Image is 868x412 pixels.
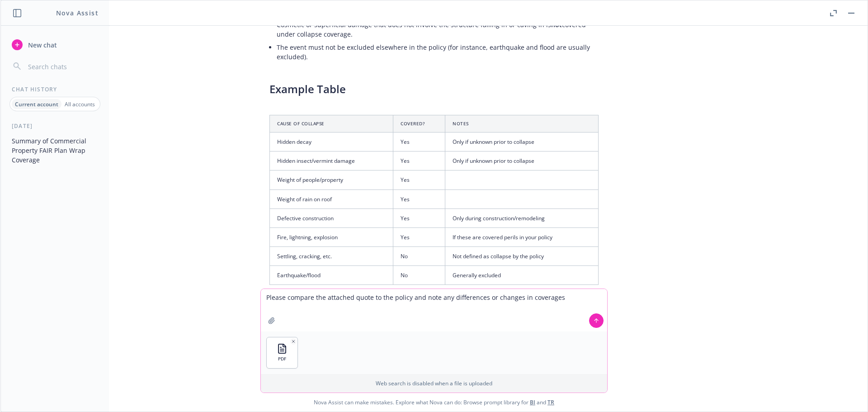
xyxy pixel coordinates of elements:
td: Yes [393,152,445,170]
div: [DATE] [1,122,109,130]
td: Only if unknown prior to collapse [445,133,599,152]
button: PDF [267,337,297,368]
td: Defective construction [270,208,393,227]
td: Hidden insect/vermint damage [270,152,393,170]
th: Cause of Collapse [270,115,393,132]
td: Yes [393,189,445,208]
td: Weight of people/property [270,170,393,189]
td: No [393,247,445,266]
th: Notes [445,115,599,132]
div: Chat History [1,85,109,93]
td: Generally excluded [445,266,599,285]
span: New chat [26,40,57,50]
li: Cosmetic or superficial damage that does not involve the structure falling in or caving in is cov... [277,18,599,41]
li: The event must not be excluded elsewhere in the policy (for instance, earthquake and flood are us... [277,41,599,63]
td: Earthquake/flood [270,266,393,285]
p: All accounts [65,100,95,108]
td: Only if unknown prior to collapse [445,152,599,170]
td: Yes [393,133,445,152]
p: Web search is disabled when a file is uploaded [266,379,602,387]
h3: Example Table [269,81,599,97]
textarea: Please compare the attached quote to the policy and note any differences or changes in coverages [261,289,607,331]
input: Search chats [26,60,98,73]
td: Settling, cracking, etc. [270,247,393,266]
button: New chat [8,37,102,53]
a: TR [547,398,554,406]
th: Covered? [393,115,445,132]
span: PDF [278,356,286,362]
td: Only during construction/remodeling [445,208,599,227]
a: BI [530,398,535,406]
td: No [393,266,445,285]
td: Fire, lightning, explosion [270,227,393,246]
td: Weight of rain on roof [270,189,393,208]
td: Yes [393,227,445,246]
td: Not defined as collapse by the policy [445,247,599,266]
td: Hidden decay [270,133,393,152]
p: Current account [15,100,58,108]
h1: Nova Assist [56,8,99,18]
span: Nova Assist can make mistakes. Explore what Nova can do: Browse prompt library for and [4,393,864,412]
button: Summary of Commercial Property FAIR Plan Wrap Coverage [8,133,102,167]
td: Yes [393,208,445,227]
td: Yes [393,170,445,189]
td: If these are covered perils in your policy [445,227,599,246]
